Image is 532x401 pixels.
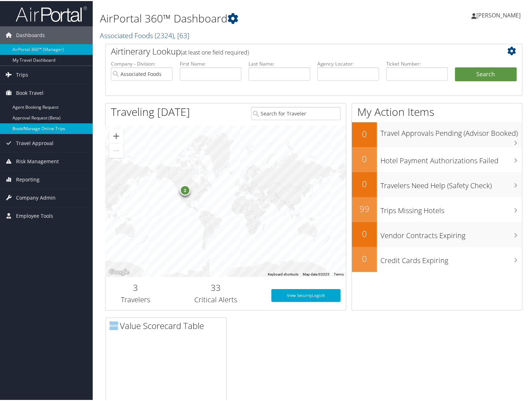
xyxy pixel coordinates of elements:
a: 0Hotel Payment Authorizations Failed [352,146,522,171]
h1: AirPortal 360™ Dashboard [100,10,385,25]
span: Map data ©2025 [303,271,329,275]
h3: Travel Approvals Pending (Advisor Booked) [380,124,522,137]
span: , [ 63 ] [174,30,189,39]
button: Zoom out [109,143,123,157]
span: Dashboards [16,25,45,43]
img: airportal-logo.png [16,5,87,21]
a: Associated Foods [100,30,189,39]
h1: My Action Items [352,103,522,118]
h2: 99 [352,202,377,214]
span: Company Admin [16,188,56,206]
h2: Airtinerary Lookup [111,44,482,56]
h2: Value Scorecard Table [109,319,226,331]
h3: Credit Cards Expiring [380,251,522,264]
h3: Travelers Need Help (Safety Check) [380,176,522,190]
h2: 0 [352,227,377,239]
h1: Traveling [DATE] [111,103,190,118]
span: Reporting [16,170,40,187]
span: ( 2324 ) [155,30,174,39]
a: 0Travel Approvals Pending (Advisor Booked) [352,121,522,146]
a: Open this area in Google Maps (opens a new window) [107,267,131,276]
a: 99Trips Missing Hotels [352,196,522,221]
button: Search [455,66,517,81]
span: Travel Approval [16,133,53,151]
span: Employee Tools [16,206,53,224]
h2: 33 [171,281,261,293]
a: 0Credit Cards Expiring [352,246,522,271]
h2: 0 [352,177,377,189]
h3: Trips Missing Hotels [380,201,522,215]
button: Keyboard shortcuts [268,271,298,276]
h2: 0 [352,152,377,164]
a: 0Vendor Contracts Expiring [352,221,522,246]
input: Search for Traveler [251,106,341,119]
label: First Name: [180,59,241,66]
img: domo-logo.png [109,320,118,329]
span: Book Travel [16,83,44,101]
h3: Hotel Payment Authorizations Failed [380,151,522,165]
label: Company - Division: [111,59,173,66]
h3: Travelers [111,294,160,304]
h2: 3 [111,281,160,293]
h3: Critical Alerts [171,294,261,304]
a: 0Travelers Need Help (Safety Check) [352,171,522,196]
img: Google [107,267,131,276]
span: Risk Management [16,151,59,169]
a: [PERSON_NAME] [471,4,528,25]
h3: Vendor Contracts Expiring [380,226,522,240]
div: 3 [180,184,190,194]
h2: 0 [352,127,377,139]
button: Zoom in [109,128,123,142]
a: Terms (opens in new tab) [334,271,344,275]
span: (at least one field required) [181,47,249,55]
a: View SecurityLogic® [271,288,341,301]
span: Trips [16,65,28,83]
span: [PERSON_NAME] [476,10,521,18]
label: Ticket Number: [386,59,448,66]
h2: 0 [352,252,377,264]
label: Last Name: [249,59,310,66]
label: Agency Locator: [317,59,379,66]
